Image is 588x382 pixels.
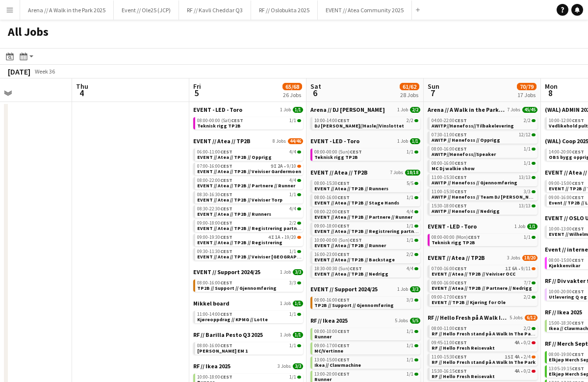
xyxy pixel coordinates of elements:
[289,312,296,317] span: 1/1
[455,203,467,209] span: CEST
[314,200,399,206] span: EVENT // Atea // TP2B // Stage Hands
[337,180,350,186] span: CEST
[428,254,485,261] span: EVENT // Atea // TP2B
[337,297,350,303] span: CEST
[197,191,301,203] a: 08:30-16:30CEST1/1EVENT // Atea // TP2B // Veiviser Torp
[410,107,420,113] span: 2/2
[432,295,467,300] span: 09:00-17:00
[432,234,536,245] a: 08:00-00:00 (Mon)CEST1/1Teknisk rigg TP2B
[432,179,517,186] span: AWITP // Hønefoss // Gjennomføring
[507,107,520,113] span: 7 Jobs
[193,106,242,113] span: EVENT - LED - Toro
[432,146,536,157] a: 08:00-16:00CEST1/1AWITP//Hønefoss//Speaker
[314,333,332,340] span: Runner
[278,164,283,169] span: 2A
[314,154,358,160] span: Teknisk rigg TP2B
[193,331,303,338] a: RF // Barilla Pesto Q3 20251 Job1/1
[314,150,362,154] span: 08:00-00:00 (Sun)
[310,285,420,317] div: EVENT // Support 2024/251 Job3/308:00-16:00CEST3/3TP2B // Support // Gjennomføring
[289,178,296,183] span: 4/4
[197,342,301,354] a: 08:00-16:00CEST1/1[PERSON_NAME] EM 1
[455,188,467,195] span: CEST
[407,181,413,186] span: 5/5
[193,106,303,113] a: EVENT - LED - Toro1 Job1/1
[289,280,296,285] span: 3/3
[220,177,232,183] span: CEST
[314,149,418,160] a: 08:00-00:00 (Sun)CEST1/1Teknisk rigg TP2B
[293,301,303,306] span: 1/1
[289,118,296,123] span: 1/1
[397,138,408,144] span: 1 Job
[310,317,420,324] a: RF // Ikea 20255 Jobs5/5
[310,285,378,293] span: EVENT // Support 2024/25
[407,195,413,200] span: 1/1
[428,223,477,230] span: EVENT - LED - Toro
[337,328,350,334] span: CEST
[350,149,362,155] span: CEST
[310,106,385,113] span: Arena // DJ Walkie
[455,160,467,166] span: CEST
[397,286,408,292] span: 1 Job
[432,137,500,143] span: AWITP // Hønefoss // Opprigg
[220,248,232,255] span: CEST
[432,188,536,200] a: 11:00-15:30CEST3/3AWITP // Hønefoss // Team DJ [PERSON_NAME]
[432,194,540,200] span: AWITP // Hønefoss // Team DJ Walkie
[284,235,296,240] span: 19/20
[572,226,584,232] span: CEST
[193,300,303,307] a: Mikkel board1 Job1/1
[179,0,251,20] button: RF // Kavli Cheddar Q3
[310,106,420,113] a: Arena // DJ [PERSON_NAME]1 Job2/2
[432,285,532,291] span: EVENT // Atea // TP2B // Partnere // Nedrigg
[314,302,394,308] span: TP2B // Support // Gjennomføring
[289,192,296,197] span: 1/1
[428,314,537,321] a: RF // Hello Fresh på A Walk In The Park5 Jobs6/12
[197,117,301,128] a: 08:00-00:00 (Sat)CEST1/1Teknisk rigg TP2B
[407,238,413,243] span: 1/1
[524,147,531,152] span: 1/1
[197,280,232,285] span: 08:00-16:00
[407,118,413,123] span: 2/2
[524,326,531,331] span: 2/2
[197,182,295,189] span: EVENT // Atea // TP2B // Partnere // Runner
[524,235,531,240] span: 1/1
[193,331,303,362] div: RF // Barilla Pesto Q3 20251 Job1/108:00-16:00CEST1/1[PERSON_NAME] EM 1
[314,238,362,243] span: 10:00-00:00 (Sun)
[314,223,418,234] a: 09:00-18:00CEST1/1EVENT // Atea // TP2B // Registrering partnere
[197,254,325,260] span: EVENT // Atea // TP2B // Veiviser Oslo S
[572,320,584,326] span: CEST
[314,251,418,262] a: 16:00-23:00CEST2/2EVENT // Atea // TP2B // Backstage
[428,106,505,113] span: Arena // A Walk in the Park 2025
[220,163,232,169] span: CEST
[310,317,348,324] span: RF // Ikea 2025
[407,329,413,334] span: 1/1
[432,339,536,351] a: 09:45-11:00CEST4A•0/2RF // Hello Fresh Reisevakt
[428,254,537,261] a: EVENT // Atea // TP2B3 Jobs18/20
[197,225,305,231] span: EVENT // Atea // TP2B // Registrering partnere
[455,131,467,138] span: CEST
[337,117,350,124] span: CEST
[455,265,467,272] span: CEST
[432,280,467,285] span: 08:00-16:00
[519,175,531,180] span: 13/13
[432,175,467,180] span: 11:00-15:30
[410,138,420,144] span: 1/1
[549,289,584,294] span: 10:00-20:00
[314,208,418,220] a: 08:00-22:00CEST4/4EVENT // Atea // TP2B // Partnere // Runner
[455,174,467,180] span: CEST
[432,235,480,240] span: 08:00-00:00 (Mon)
[314,252,350,257] span: 16:00-23:00
[197,206,232,211] span: 08:30-22:30
[197,234,301,245] a: 09:00-19:30CEST4I1A•19/20EVENT // Atea // TP2B // Registrering
[432,203,536,214] a: 15:30-18:00CEST13/13AWITP // Hønefoss // Nedrigg
[197,235,301,240] div: •
[572,117,584,124] span: CEST
[407,266,413,271] span: 4/4
[314,297,418,308] a: 08:00-16:00CEST3/3TP2B // Support // Gjennomføring
[293,332,303,338] span: 1/1
[432,299,506,306] span: EVENT // TP2B // Kjøring for Ole
[395,318,408,324] span: 5 Jobs
[572,149,584,155] span: CEST
[432,271,515,277] span: EVENT // Atea // TP2B // Veiviser OCC
[428,254,537,314] div: EVENT // Atea // TP2B3 Jobs18/2007:00-16:00CEST1I6A•9/11EVENT // Atea // TP2B // Veiviser OCC08:0...
[507,255,520,261] span: 3 Jobs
